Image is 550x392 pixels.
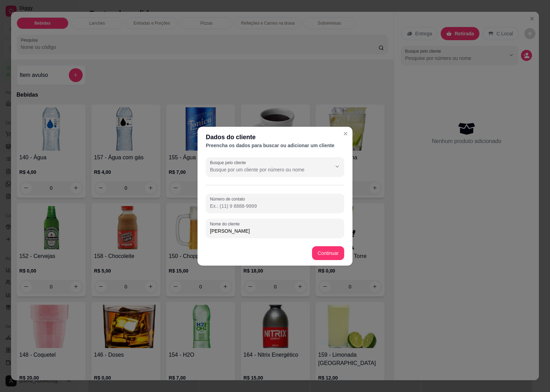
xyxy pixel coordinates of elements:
input: Busque pelo cliente [210,166,321,173]
input: Número de contato [210,203,340,210]
button: Continuar [312,246,344,260]
label: Nome do cliente [210,221,242,227]
button: Show suggestions [332,161,343,172]
label: Número de contato [210,196,247,202]
button: Close [340,128,351,139]
div: Dados do cliente [206,132,344,142]
input: Nome do cliente [210,228,340,234]
div: Preencha os dados para buscar ou adicionar um cliente [206,142,344,149]
label: Busque pelo cliente [210,160,248,166]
